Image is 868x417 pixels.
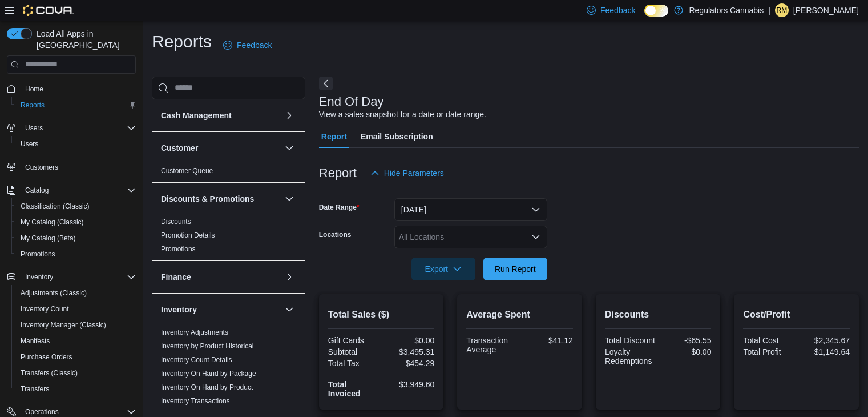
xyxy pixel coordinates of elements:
[16,247,136,261] span: Promotions
[21,270,136,284] span: Inventory
[25,407,59,416] span: Operations
[237,39,272,51] span: Feedback
[21,202,90,211] span: Classification (Classic)
[466,336,517,354] div: Transaction Average
[16,231,136,245] span: My Catalog (Beta)
[161,193,254,205] h3: Discounts & Promotions
[319,109,486,121] div: View a sales snapshot for a date or date range.
[11,230,140,246] button: My Catalog (Beta)
[11,285,140,301] button: Adjustments (Classic)
[16,350,136,364] span: Purchase Orders
[161,110,280,121] button: Cash Management
[25,123,43,133] span: Users
[25,163,58,172] span: Customers
[152,30,212,53] h1: Reports
[161,342,254,351] span: Inventory by Product Historical
[522,336,573,345] div: $41.12
[384,167,444,179] span: Hide Parameters
[161,369,256,378] span: Inventory On Hand by Package
[531,232,540,242] button: Open list of options
[11,333,140,349] button: Manifests
[466,308,573,322] h2: Average Spent
[411,258,475,280] button: Export
[161,166,213,175] span: Customer Queue
[161,110,232,121] h3: Cash Management
[161,142,280,154] button: Customer
[16,334,136,348] span: Manifests
[282,270,296,284] button: Finance
[328,308,435,322] h2: Total Sales ($)
[16,199,94,213] a: Classification (Classic)
[483,258,547,280] button: Run Report
[16,350,77,364] a: Purchase Orders
[21,234,76,243] span: My Catalog (Beta)
[605,347,656,366] div: Loyalty Redemptions
[16,137,136,151] span: Users
[16,302,136,316] span: Inventory Count
[743,308,850,322] h2: Cost/Profit
[32,28,136,51] span: Load All Apps in [GEOGRAPHIC_DATA]
[605,336,656,345] div: Total Discount
[21,139,38,149] span: Users
[11,381,140,397] button: Transfers
[321,125,347,148] span: Report
[799,347,850,356] div: $1,149.64
[689,3,764,17] p: Regulators Cannabis
[328,347,379,356] div: Subtotal
[383,336,434,345] div: $0.00
[799,336,850,345] div: $2,345.67
[2,120,140,136] button: Users
[394,198,547,221] button: [DATE]
[16,215,88,229] a: My Catalog (Classic)
[21,270,58,284] button: Inventory
[383,347,434,356] div: $3,495.31
[418,258,469,280] span: Export
[282,109,296,122] button: Cash Management
[16,199,136,213] span: Classification (Classic)
[282,192,296,206] button: Discounts & Promotions
[161,271,280,283] button: Finance
[319,230,352,239] label: Locations
[768,3,770,17] p: |
[21,218,84,227] span: My Catalog (Classic)
[152,215,305,260] div: Discounts & Promotions
[21,161,63,174] a: Customers
[16,334,54,348] a: Manifests
[161,328,228,336] a: Inventory Adjustments
[644,5,668,17] input: Dark Mode
[161,304,280,315] button: Inventory
[11,136,140,152] button: Users
[605,308,712,322] h2: Discounts
[21,160,136,174] span: Customers
[16,318,136,332] span: Inventory Manager (Classic)
[16,247,60,261] a: Promotions
[16,137,43,151] a: Users
[21,121,136,135] span: Users
[11,349,140,365] button: Purchase Orders
[23,5,74,16] img: Cova
[21,304,69,314] span: Inventory Count
[600,5,635,16] span: Feedback
[161,244,196,254] span: Promotions
[743,347,794,356] div: Total Profit
[11,198,140,214] button: Classification (Classic)
[319,166,357,180] h3: Report
[319,95,384,109] h3: End Of Day
[16,231,80,245] a: My Catalog (Beta)
[161,304,197,315] h3: Inventory
[328,359,379,368] div: Total Tax
[16,318,111,332] a: Inventory Manager (Classic)
[219,34,276,57] a: Feedback
[11,317,140,333] button: Inventory Manager (Classic)
[161,397,230,405] a: Inventory Transactions
[16,286,136,300] span: Adjustments (Classic)
[21,336,50,346] span: Manifests
[21,101,45,110] span: Reports
[495,263,536,275] span: Run Report
[282,141,296,155] button: Customer
[328,380,361,398] strong: Total Invoiced
[383,359,434,368] div: $454.29
[21,250,55,259] span: Promotions
[2,182,140,198] button: Catalog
